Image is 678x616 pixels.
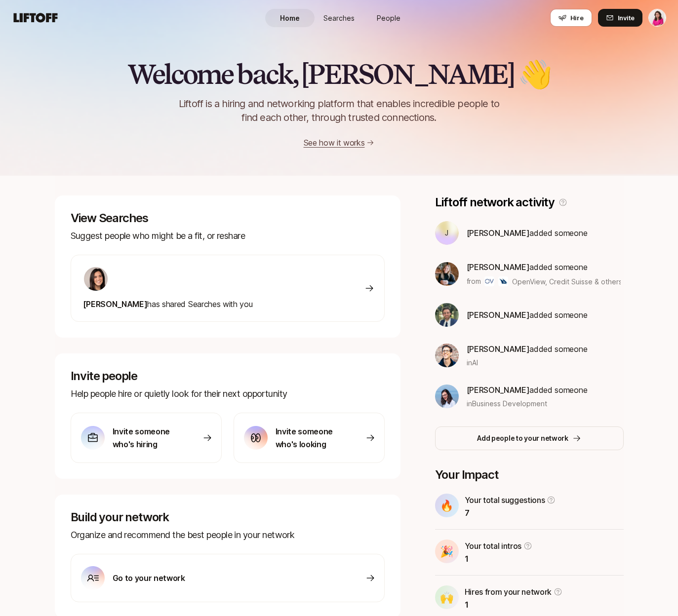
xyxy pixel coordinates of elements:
[465,506,556,519] p: 7
[467,275,481,287] p: from
[648,9,666,27] button: Emma Frane
[276,425,345,451] p: Invite someone who's looking
[465,494,545,506] p: Your total suggestions
[467,398,547,409] span: in Business Development
[435,195,555,209] p: Liftoff network activity
[71,510,385,524] p: Build your network
[477,432,568,444] p: Add people to your network
[465,552,533,565] p: 1
[465,539,522,552] p: Your total intros
[498,276,508,286] img: Credit Suisse
[435,262,459,286] img: 5271455e_f14f_484e_af27_a739e76a5910.jpg
[467,308,588,321] p: added someone
[71,229,385,243] p: Suggest people who might be a fit, or reshare
[83,299,148,309] span: [PERSON_NAME]
[435,426,624,450] button: Add people to your network
[550,9,592,27] button: Hire
[83,299,253,309] span: has shared Searches with you
[315,9,364,27] a: Searches
[435,385,459,408] img: 3b21b1e9_db0a_4655_a67f_ab9b1489a185.jpg
[435,539,459,563] div: 🎉
[435,303,459,327] img: 8f7f5d74_4cb5_4338_bcf8_797ab90b48f4.jpg
[71,387,385,401] p: Help people hire or quietly look for their next opportunity
[467,227,588,239] p: added someone
[162,97,516,124] p: Liftoff is a hiring and networking platform that enables incredible people to find each other, th...
[467,384,588,396] p: added someone
[484,276,494,286] img: OpenView
[467,357,478,368] span: in AI
[364,9,413,27] a: People
[467,343,588,355] p: added someone
[113,572,185,584] p: Go to your network
[71,369,385,383] p: Invite people
[467,310,530,320] span: [PERSON_NAME]
[265,9,315,27] a: Home
[445,227,448,239] p: J
[323,13,355,23] span: Searches
[467,385,530,395] span: [PERSON_NAME]
[113,425,182,451] p: Invite someone who's hiring
[467,262,530,272] span: [PERSON_NAME]
[280,13,300,23] span: Home
[435,585,459,609] div: 🙌
[377,13,400,23] span: People
[598,9,642,27] button: Invite
[465,598,563,611] p: 1
[649,9,666,26] img: Emma Frane
[465,585,552,598] p: Hires from your network
[71,211,385,225] p: View Searches
[435,494,459,517] div: 🔥
[435,468,624,482] p: Your Impact
[618,13,635,23] span: Invite
[467,344,530,354] span: [PERSON_NAME]
[71,528,385,542] p: Organize and recommend the best people in your network
[304,138,365,148] a: See how it works
[435,344,459,367] img: ACg8ocLm-7WKXm5P6FOfsomLtf-y8h9QcLHIICRw5Nhk1c-0rtDodec4=s160-c
[84,267,108,291] img: 71d7b91d_d7cb_43b4_a7ea_a9b2f2cc6e03.jpg
[127,59,551,89] h2: Welcome back, [PERSON_NAME] 👋
[512,277,622,286] span: OpenView, Credit Suisse & others
[467,261,621,273] p: added someone
[467,228,530,238] span: [PERSON_NAME]
[570,13,584,23] span: Hire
